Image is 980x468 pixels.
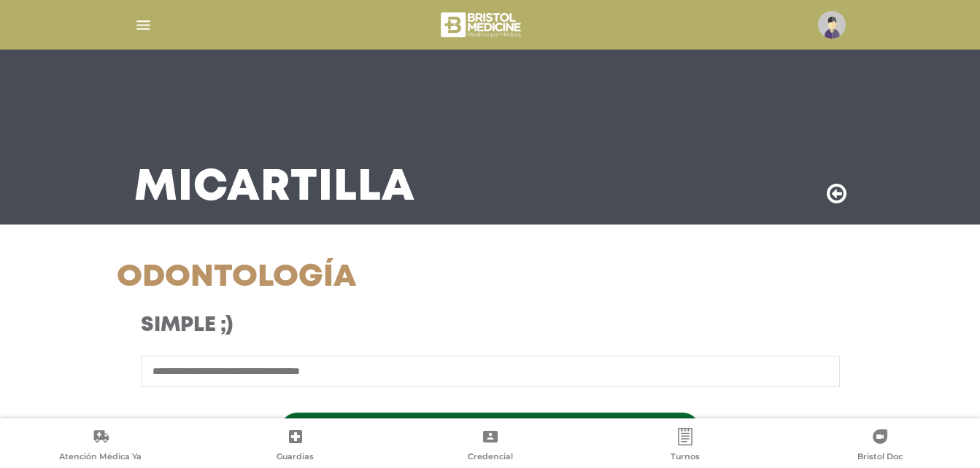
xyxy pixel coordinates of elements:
a: Credencial [393,428,587,465]
h3: Simple ;) [141,313,584,338]
h3: Mi Cartilla [134,169,415,207]
h1: Odontología [117,260,608,296]
img: Cober_menu-lines-white.svg [134,16,153,34]
span: Guardias [277,451,314,464]
span: Atención Médica Ya [59,451,142,464]
span: Turnos [671,451,700,464]
span: Bristol Doc [857,451,903,464]
img: bristol-medicine-blanco.png [439,7,525,42]
a: Guardias [198,428,393,465]
a: Turnos [587,428,782,465]
img: profile-placeholder.svg [818,11,846,39]
a: Atención Médica Ya [3,428,198,465]
a: Bristol Doc [782,428,977,465]
span: Credencial [468,451,513,464]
